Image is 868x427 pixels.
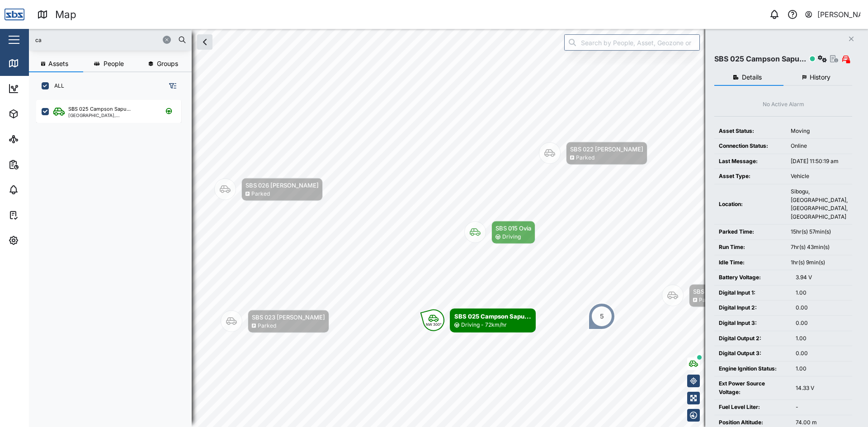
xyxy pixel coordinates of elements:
div: Map marker [221,310,329,333]
div: SBS 025 Campson Sapu... [68,105,131,113]
div: Idle Time: [719,258,782,267]
div: Vehicle [791,172,848,181]
div: No Active Alarm [763,100,804,109]
div: Map marker [539,142,647,165]
div: Connection Status: [719,142,782,150]
div: Last Message: [719,157,782,166]
input: Search by People, Asset, Geozone or Place [564,34,700,51]
div: 7hr(s) 43min(s) [791,243,848,252]
div: Dashboard [24,84,64,94]
div: Parked [699,296,717,305]
div: Fuel Level Liter: [719,403,787,412]
label: ALL [49,82,64,89]
div: Online [791,142,848,150]
span: People [104,61,124,67]
div: Map marker [423,309,536,333]
div: Battery Voltage: [719,273,787,282]
span: Assets [48,61,68,67]
div: Driving - 72km/hr [461,321,507,329]
div: Digital Input 2: [719,304,787,312]
div: SBS 023 [PERSON_NAME] [252,313,325,322]
div: Sibogu, [GEOGRAPHIC_DATA], [GEOGRAPHIC_DATA], [GEOGRAPHIC_DATA] [791,188,848,221]
div: NW 300° [426,323,442,326]
div: Map marker [214,178,323,201]
div: 0.00 [796,349,848,358]
div: SBS 022 [PERSON_NAME] [570,145,643,154]
button: [PERSON_NAME] [804,8,861,21]
div: Digital Input 3: [719,319,787,328]
div: Parked [258,322,276,330]
div: Parked [576,154,594,162]
div: Map marker [662,284,776,307]
div: 1.00 [796,289,848,297]
div: Run Time: [719,243,782,252]
div: SBS 025 Campson Sapu... [714,53,806,65]
div: Map [55,7,76,23]
div: SBS 025 Campson Sapu... [454,312,531,321]
div: [GEOGRAPHIC_DATA], [GEOGRAPHIC_DATA] [68,113,155,117]
div: grid [36,97,191,420]
div: 74.00 m [796,418,848,427]
div: 14.33 V [796,384,848,393]
div: Asset Type: [719,172,782,181]
div: Digital Input 1: [719,289,787,297]
div: 1hr(s) 9min(s) [791,258,848,267]
div: Reports [24,160,54,169]
div: [PERSON_NAME] [817,9,861,20]
div: 0.00 [796,304,848,312]
div: Assets [24,109,52,119]
div: 15hr(s) 57min(s) [791,228,848,236]
div: Position Altitude: [719,418,787,427]
div: - [796,403,848,412]
div: SBS 026 [PERSON_NAME] [245,181,319,190]
div: Driving [502,233,521,241]
div: Moving [791,127,848,136]
div: Sites [24,134,45,144]
div: Digital Output 3: [719,349,787,358]
img: Main Logo [5,5,24,24]
div: Parked Time: [719,228,782,236]
div: SBS 009 [PERSON_NAME]... [693,287,772,296]
input: Search assets or drivers [34,33,186,47]
div: SBS 015 Ovia [495,224,531,233]
div: Parked [251,190,270,198]
span: Groups [157,61,178,67]
div: 5 [600,311,604,321]
div: [DATE] 11:50:19 am [791,157,848,166]
div: Digital Output 2: [719,334,787,343]
div: 0.00 [796,319,848,328]
div: Ext Power Source Voltage: [719,380,787,396]
div: Tasks [24,210,48,220]
div: Asset Status: [719,127,782,136]
div: Map [24,58,44,68]
div: Alarms [24,185,52,195]
div: Map marker [464,221,535,244]
span: History [810,74,830,80]
div: Engine Ignition Status: [719,365,787,373]
span: Details [742,74,762,80]
div: Location: [719,200,782,209]
div: 3.94 V [796,273,848,282]
div: Map marker [588,303,615,330]
div: Settings [24,235,56,245]
div: 1.00 [796,365,848,373]
canvas: Map [29,29,868,427]
div: 1.00 [796,334,848,343]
